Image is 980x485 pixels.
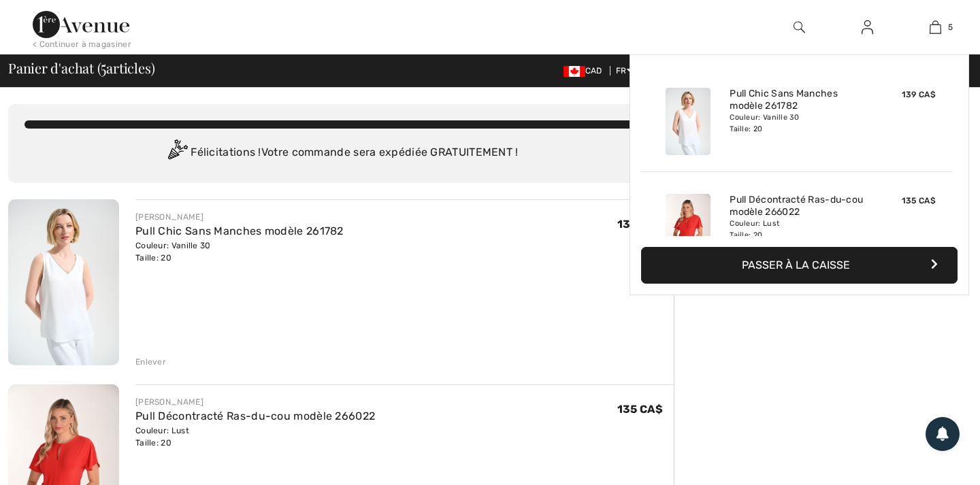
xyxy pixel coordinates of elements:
[641,247,958,284] button: Passer à la caisse
[862,19,873,35] img: Mes infos
[135,224,344,237] a: Pull Chic Sans Manches modèle 261782
[902,90,936,99] span: 139 CA$
[948,21,953,33] span: 5
[617,403,663,416] span: 135 CA$
[33,38,131,50] div: < Continuer à magasiner
[8,61,154,75] span: Panier d'achat ( articles)
[902,196,936,205] span: 135 CA$
[135,409,375,422] a: Pull Décontracté Ras-du-cou modèle 266022
[666,88,710,155] img: Pull Chic Sans Manches modèle 261782
[135,396,375,408] div: [PERSON_NAME]
[24,139,657,167] div: Félicitations ! Votre commande sera expédiée GRATUITEMENT !
[135,211,344,223] div: [PERSON_NAME]
[902,19,968,35] a: 5
[135,356,166,368] div: Enlever
[33,11,129,38] img: 1ère Avenue
[563,66,608,76] span: CAD
[563,66,585,77] img: Canadian Dollar
[135,424,375,449] div: Couleur: Lust Taille: 20
[8,199,119,365] img: Pull Chic Sans Manches modèle 261782
[163,139,191,167] img: Congratulation2.svg
[617,218,663,231] span: 139 CA$
[730,194,864,218] a: Pull Décontracté Ras-du-cou modèle 266022
[730,218,864,240] div: Couleur: Lust Taille: 20
[135,239,344,264] div: Couleur: Vanille 30 Taille: 20
[851,19,884,36] a: Se connecter
[930,19,941,35] img: Mon panier
[666,194,710,261] img: Pull Décontracté Ras-du-cou modèle 266022
[730,112,864,134] div: Couleur: Vanille 30 Taille: 20
[794,19,805,35] img: recherche
[730,88,864,112] a: Pull Chic Sans Manches modèle 261782
[616,66,633,76] span: FR
[101,58,106,76] span: 5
